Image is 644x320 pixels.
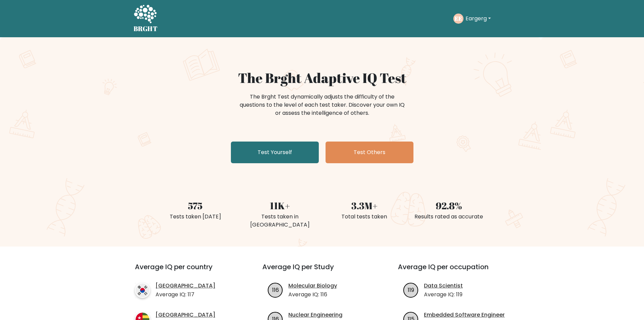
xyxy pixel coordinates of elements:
[135,263,238,279] h3: Average IQ per country
[326,213,403,221] div: Total tests taken
[156,311,215,319] a: [GEOGRAPHIC_DATA]
[135,283,150,298] img: country
[272,286,279,294] text: 116
[238,93,407,117] div: The Brght Test dynamically adjusts the difficulty of the questions to the level of each test take...
[424,282,463,290] a: Data Scientist
[424,311,505,319] a: Embedded Software Engineer
[326,198,403,213] div: 3.3M+
[455,15,462,22] text: EE
[463,14,493,23] button: Eargerg
[242,198,318,213] div: 11K+
[424,291,463,299] p: Average IQ: 119
[157,213,234,221] div: Tests taken [DATE]
[411,198,487,213] div: 92.8%
[242,213,318,229] div: Tests taken in [GEOGRAPHIC_DATA]
[157,198,234,213] div: 575
[262,263,382,279] h3: Average IQ per Study
[398,263,517,279] h3: Average IQ per occupation
[288,311,342,319] a: Nuclear Engineering
[408,286,414,294] text: 119
[134,25,158,33] h5: BRGHT
[134,3,158,35] a: BRGHT
[288,291,337,299] p: Average IQ: 116
[156,282,215,290] a: [GEOGRAPHIC_DATA]
[288,282,337,290] a: Molecular Biology
[411,213,487,221] div: Results rated as accurate
[231,142,319,163] a: Test Yourself
[326,142,413,163] a: Test Others
[157,70,487,86] h1: The Brght Adaptive IQ Test
[156,291,215,299] p: Average IQ: 117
